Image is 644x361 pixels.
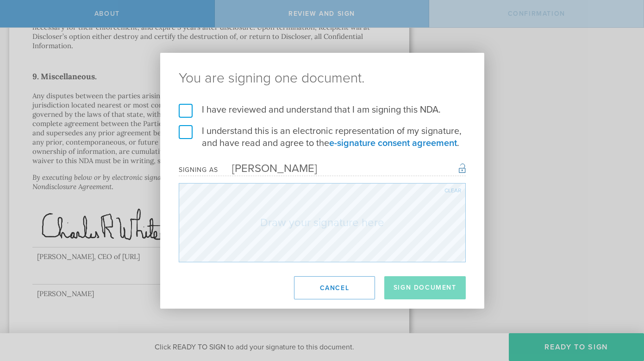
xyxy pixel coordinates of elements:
ng-pluralize: You are signing one document. [179,71,466,85]
button: Cancel [294,276,375,299]
a: e-signature consent agreement [329,138,457,149]
div: Signing as [179,166,218,174]
label: I understand this is an electronic representation of my signature, and have read and agree to the . [179,125,466,149]
label: I have reviewed and understand that I am signing this NDA. [179,104,466,116]
button: Sign Document [384,276,466,299]
iframe: Chat Widget [598,289,644,333]
div: [PERSON_NAME] [218,162,317,175]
